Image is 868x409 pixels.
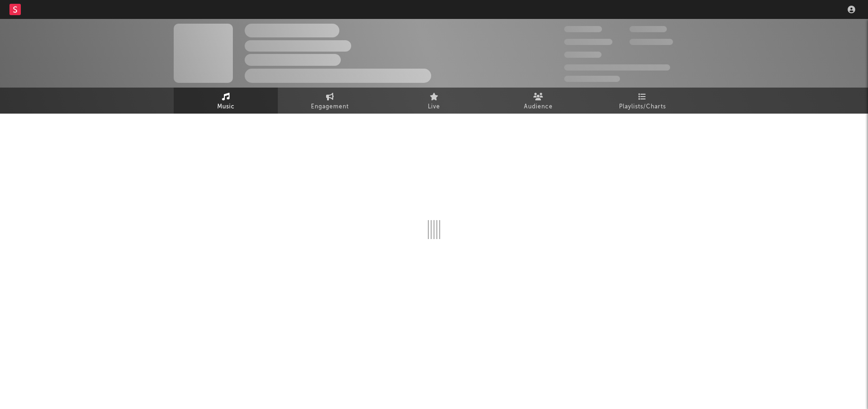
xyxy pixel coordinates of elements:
[524,101,553,113] span: Audience
[382,88,486,114] a: Live
[564,26,602,32] span: 300,000
[486,88,590,114] a: Audience
[278,88,382,114] a: Engagement
[311,101,349,113] span: Engagement
[629,39,673,45] span: 1,000,000
[629,26,667,32] span: 100,000
[428,101,440,113] span: Live
[564,64,670,71] span: 50,000,000 Monthly Listeners
[619,101,666,113] span: Playlists/Charts
[564,52,602,58] span: 100,000
[590,88,694,114] a: Playlists/Charts
[564,76,620,82] span: Jump Score: 85.0
[564,39,612,45] span: 50,000,000
[217,101,235,113] span: Music
[174,88,278,114] a: Music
